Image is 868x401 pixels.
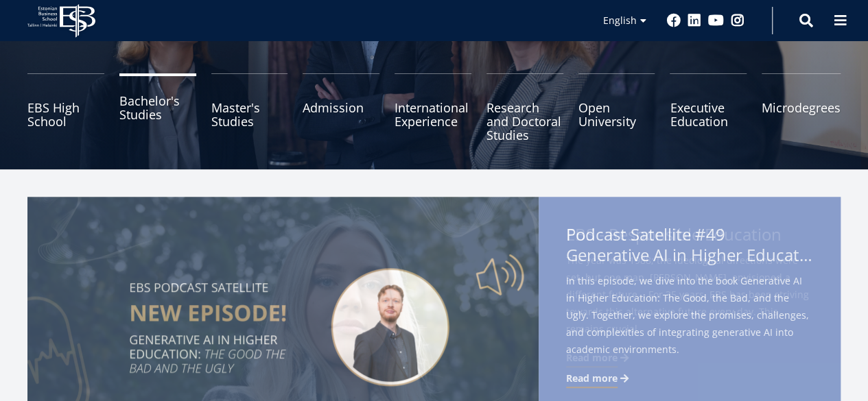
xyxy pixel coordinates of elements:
a: Instagram [731,14,744,27]
a: Admission [303,73,379,142]
a: Executive Education [670,73,747,142]
a: Facebook [667,14,681,27]
a: EBS High School [27,73,104,142]
a: Bachelor's Studies [119,73,196,142]
a: Open University [578,73,655,142]
span: Read more [566,372,618,385]
span: In this episode, we dive into the book Generative AI in Higher Education: The Good, the Bad, and ... [566,272,813,358]
a: Research and Doctoral Studies [486,73,563,142]
span: Podcast Satellite #49 [566,224,813,269]
a: Youtube [708,14,724,27]
a: Read more [566,372,631,385]
a: Master's Studies [211,73,288,142]
a: International Experience [395,73,471,142]
a: Linkedin [688,14,701,27]
a: Microdegrees [762,73,841,142]
span: Generative AI in Higher Education: The Good, the Bad, and the Ugly [566,245,813,265]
